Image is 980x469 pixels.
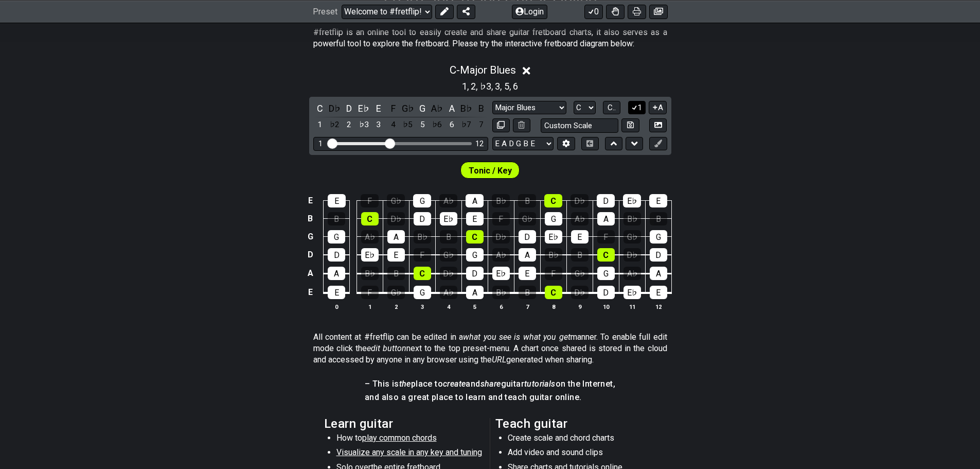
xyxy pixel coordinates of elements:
div: F [414,248,431,262]
select: Tuning [492,137,554,151]
div: toggle pitch class [401,101,415,115]
th: 5 [461,301,488,312]
th: 7 [514,301,540,312]
span: , [476,79,480,93]
div: B [328,212,345,225]
p: #fretflip is an online tool to easily create and share guitar fretboard charts, it also serves as... [313,27,667,50]
div: E♭ [440,212,457,225]
div: B♭ [361,267,379,280]
div: toggle scale degree [460,118,473,132]
div: E [466,212,484,225]
p: All content at #fretflip can be edited in a manner. To enable full edit mode click the next to th... [313,332,667,366]
div: A♭ [571,212,589,225]
div: toggle pitch class [416,101,429,115]
div: E♭ [545,230,562,244]
div: toggle scale degree [401,118,415,132]
button: Toggle Dexterity for all fretkits [606,4,625,19]
div: C [414,267,431,280]
div: G [414,286,431,299]
span: 5 [504,79,509,93]
button: Toggle horizontal chord view [581,137,599,151]
button: 1 [628,101,646,115]
div: toggle pitch class [328,101,341,115]
td: E [304,283,316,302]
div: F [545,267,562,280]
span: First enable full edit mode to edit [469,163,512,178]
div: toggle pitch class [474,101,488,115]
h4: – This is place to and guitar on the Internet, [365,378,615,390]
div: G [466,248,484,262]
span: play common chords [362,433,437,443]
span: 6 [513,79,518,93]
div: F [361,194,379,207]
button: Share Preset [457,4,475,19]
div: E [649,194,667,207]
div: G [597,267,615,280]
select: Tonic/Root [574,101,596,115]
div: Visible fret range [313,137,488,151]
em: edit button [367,343,406,353]
div: A [466,286,484,299]
div: G♭ [519,212,536,225]
td: A [304,264,316,283]
div: G♭ [440,248,457,262]
section: Scale pitch classes [457,77,523,94]
button: Create image [649,4,668,19]
span: , [467,79,471,93]
div: B♭ [545,248,562,262]
div: G [650,230,667,244]
span: 3 [495,79,500,93]
div: B [519,286,536,299]
div: toggle scale degree [313,118,327,132]
div: B [571,248,589,262]
th: 11 [619,301,645,312]
li: Add video and sound clips [508,447,654,461]
div: A♭ [623,267,641,280]
div: toggle pitch class [445,101,458,115]
th: 12 [645,301,671,312]
div: G♭ [571,267,589,280]
div: B♭ [623,212,641,225]
td: G [304,228,316,246]
div: E [328,194,346,207]
div: D♭ [571,286,589,299]
li: How to [336,432,483,447]
button: Delete [513,118,530,132]
div: D♭ [492,230,510,244]
div: D♭ [571,194,589,207]
div: C [466,230,484,244]
span: Preset [313,7,337,16]
em: tutorials [524,379,556,389]
select: Scale [492,101,566,115]
div: toggle scale degree [386,118,400,132]
em: share [480,379,501,389]
div: E♭ [492,267,510,280]
h2: Teach guitar [495,418,656,429]
div: toggle pitch class [431,101,444,115]
div: D [650,248,667,262]
th: 2 [383,301,409,312]
th: 10 [593,301,619,312]
div: E [571,230,589,244]
div: toggle pitch class [313,101,327,115]
em: the [399,379,411,389]
div: A♭ [492,248,510,262]
select: Preset [342,4,432,19]
div: toggle scale degree [357,118,370,132]
div: G♭ [387,194,405,207]
div: E♭ [361,248,379,262]
button: Store user defined scale [621,118,639,132]
div: E♭ [623,286,641,299]
div: D [414,212,431,225]
div: B♭ [492,286,510,299]
th: 8 [540,301,566,312]
span: 1 [462,79,467,93]
div: D [597,194,615,207]
div: G♭ [387,286,405,299]
div: toggle scale degree [431,118,444,132]
div: A♭ [361,230,379,244]
div: A [597,212,615,225]
div: E [650,286,667,299]
span: C.. [608,103,616,112]
div: D [466,267,484,280]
